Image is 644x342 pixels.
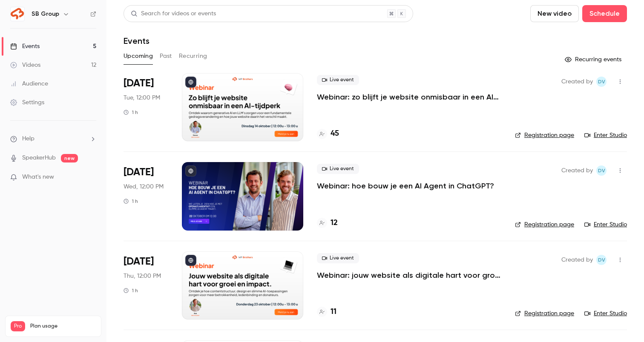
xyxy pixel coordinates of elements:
[124,182,164,191] span: Wed, 12:00 PM
[598,165,605,176] span: Dv
[584,309,627,318] a: Enter Studio
[596,255,607,265] span: Dante van der heijden
[561,165,593,176] span: Created by
[124,94,160,102] span: Tue, 12:00 PM
[30,323,96,330] span: Plan usage
[131,9,216,18] div: Search for videos or events
[530,5,579,22] button: New video
[86,174,96,181] iframe: Noticeable Trigger
[11,7,24,21] img: SB Group
[124,73,168,141] div: Oct 14 Tue, 12:00 PM (Europe/Amsterdam)
[584,131,627,140] a: Enter Studio
[561,77,593,87] span: Created by
[124,77,154,90] span: [DATE]
[22,173,54,182] span: What's new
[179,49,207,63] button: Recurring
[124,198,138,205] div: 1 h
[598,255,605,265] span: Dv
[124,162,168,230] div: Oct 22 Wed, 12:00 PM (Europe/Amsterdam)
[22,134,34,143] span: Help
[317,181,494,191] a: Webinar: hoe bouw je een AI Agent in ChatGPT?
[10,61,40,69] div: Videos
[124,109,138,116] div: 1 h
[317,306,336,318] a: 11
[596,77,607,87] span: Dante van der heijden
[331,306,336,318] h4: 11
[124,49,153,63] button: Upcoming
[10,134,96,143] li: help-dropdown-opener
[596,165,607,176] span: Dante van der heijden
[561,53,627,66] button: Recurring events
[331,128,339,140] h4: 45
[317,128,339,140] a: 45
[331,217,338,229] h4: 12
[582,5,627,22] button: Schedule
[317,253,359,263] span: Live event
[11,321,25,331] span: Pro
[515,220,574,229] a: Registration page
[32,10,59,18] h6: SB Group
[22,154,56,162] a: SpeakerHub
[124,36,149,46] h1: Events
[10,98,44,107] div: Settings
[160,49,172,63] button: Past
[61,154,78,162] span: new
[124,251,168,319] div: Oct 23 Thu, 12:00 PM (Europe/Amsterdam)
[317,92,501,102] a: Webinar: zo blijft je website onmisbaar in een AI-tijdperk
[598,77,605,87] span: Dv
[124,255,154,268] span: [DATE]
[317,270,501,280] a: Webinar: jouw website als digitale hart voor groei en impact
[124,165,154,179] span: [DATE]
[317,75,359,85] span: Live event
[584,220,627,229] a: Enter Studio
[515,131,574,140] a: Registration page
[561,255,593,265] span: Created by
[124,287,138,294] div: 1 h
[515,309,574,318] a: Registration page
[317,164,359,174] span: Live event
[10,80,48,88] div: Audience
[10,42,40,51] div: Events
[124,272,161,280] span: Thu, 12:00 PM
[317,217,338,229] a: 12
